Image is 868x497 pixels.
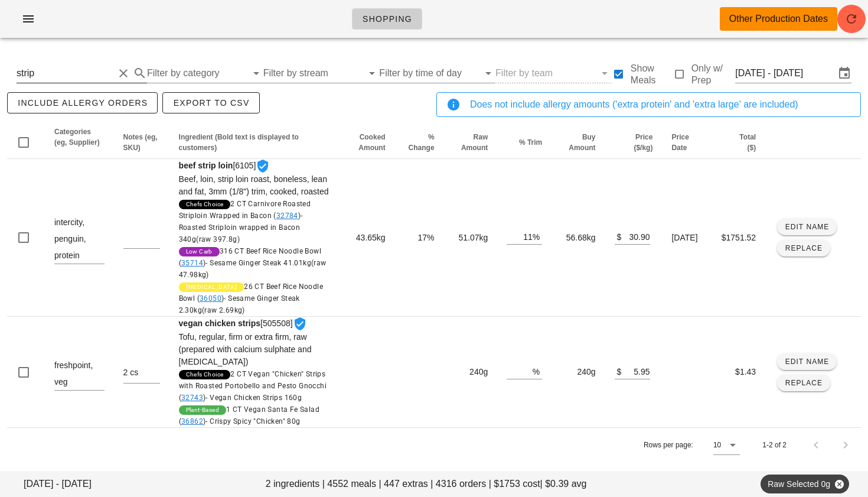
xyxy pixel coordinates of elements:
[186,282,237,292] span: [MEDICAL_DATA]
[497,126,552,159] th: % Trim: Not sorted. Activate to sort ascending.
[179,161,329,316] span: [6105]
[179,174,329,196] span: Beef, loin, strip loin roast, boneless, lean and fat, 3mm (1/8") trim, cooked, roasted
[17,98,148,108] span: include allergy orders
[179,247,327,279] span: 316 CT Beef Rice Noodle Bowl ( )
[552,317,605,427] td: 240g
[671,133,688,152] span: Price Date
[662,126,711,159] th: Price Date: Not sorted. Activate to sort ascending.
[605,126,663,159] th: Price ($/kg): Not sorted. Activate to sort ascending.
[418,233,435,242] span: 17%
[777,240,830,256] button: Replace
[444,317,498,427] td: 240g
[179,212,303,243] span: - Roasted Striploin wrapped in Bacon 340g
[615,363,622,379] div: $
[631,63,673,86] label: Show Meals
[205,394,302,402] span: - Vegan Chicken Strips 160g
[785,379,823,387] span: Replace
[785,358,830,366] span: Edit Name
[409,133,435,152] span: % Change
[379,64,495,83] div: Filter by time of day
[552,159,605,317] td: 56.68kg
[395,126,444,159] th: % Change: Not sorted. Activate to sort ascending.
[444,159,498,317] td: 51.07kg
[181,259,203,267] a: 35714
[179,161,233,170] strong: beef strip loin
[552,126,605,159] th: Buy Amount: Not sorted. Activate to sort ascending.
[470,98,851,112] div: Does not include allergy amounts ('extra protein' and 'extra large' are included)
[196,235,240,243] span: (raw 397.8g)
[533,229,542,244] div: %
[263,64,380,83] div: Filter by stream
[179,133,299,152] span: Ingredient (Bold text is displayed to customers)
[785,223,830,231] span: Edit Name
[713,440,721,450] div: 10
[691,63,736,86] label: Only w/ Prep
[362,14,412,24] span: Shopping
[179,370,327,402] span: 2 CT Vegan "Chicken" Strips with Roasted Portobello and Pesto Gnocchi ( )
[179,294,300,314] span: - Sesame Ginger Steak 2.30kg
[202,306,245,314] span: (raw 2.69kg)
[7,92,158,113] button: include allergy orders
[123,133,158,152] span: Notes (eg, SKU)
[339,126,395,159] th: Cooked Amount: Not sorted. Activate to sort ascending.
[356,233,386,242] span: 43.65kg
[729,12,828,26] div: Other Production Dates
[179,200,311,243] span: 2 CT Carnivore Roasted Striploin Wrapped in Bacon ( )
[179,405,319,425] span: 1 CT Vegan Santa Fe Salad ( )
[777,219,837,235] button: Edit Name
[114,126,169,159] th: Notes (eg, SKU): Not sorted. Activate to sort ascending.
[444,126,498,159] th: Raw Amount: Not sorted. Activate to sort ascending.
[722,233,756,242] span: $1751.52
[186,200,224,209] span: Chefs Choice
[181,394,203,402] a: 32743
[186,405,219,415] span: Plant-Based
[352,8,422,30] a: Shopping
[162,92,259,113] button: Export to CSV
[179,332,312,366] span: Tofu, regular, firm or extra firm, raw (prepared with calcium sulphate and [MEDICAL_DATA])
[147,64,263,83] div: Filter by category
[777,353,837,370] button: Edit Name
[179,319,329,427] span: [505508]
[713,436,740,454] div: 10Rows per page:
[358,133,385,152] span: Cooked Amount
[739,133,756,152] span: Total ($)
[181,417,203,425] a: 36862
[461,133,488,152] span: Raw Amount
[200,294,221,303] a: 36050
[712,126,766,159] th: Total ($): Not sorted. Activate to sort ascending.
[186,247,213,256] span: Low Carb
[116,66,130,80] button: Clear Search By Ingredient
[662,159,711,317] td: [DATE]
[785,244,823,252] span: Replace
[768,475,842,493] span: Raw Selected 0g
[179,259,327,279] span: - Sesame Ginger Steak 41.01kg
[169,126,339,159] th: Ingredient (Bold text is displayed to customers): Not sorted. Activate to sort ascending.
[54,128,100,147] span: Categories (eg, Supplier)
[519,138,542,147] span: % Trim
[179,319,261,328] strong: vegan chicken strips
[615,229,622,244] div: $
[205,417,300,425] span: - Crispy Spicy "Chicken" 80g
[186,370,224,379] span: Chefs Choice
[533,363,542,379] div: %
[644,428,740,462] div: Rows per page:
[45,126,114,159] th: Categories (eg, Supplier): Not sorted. Activate to sort ascending.
[735,367,756,376] span: $1.43
[569,133,595,152] span: Buy Amount
[777,375,830,391] button: Replace
[540,477,587,491] span: | $0.39 avg
[179,282,323,314] span: 26 CT Beef Rice Noodle Bowl ( )
[172,98,249,108] span: Export to CSV
[276,212,298,220] a: 32784
[834,479,844,489] button: Close
[634,133,652,152] span: Price ($/kg)
[762,440,787,450] div: 1-2 of 2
